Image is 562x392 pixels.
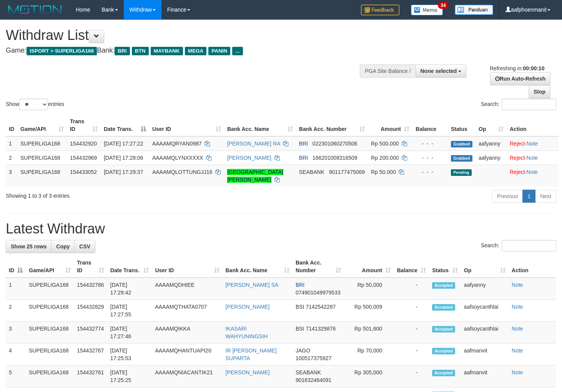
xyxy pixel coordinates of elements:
[51,240,75,253] a: Copy
[461,278,509,300] td: aafyanny
[313,141,357,147] span: Copy 022301060270506 to clipboard
[394,300,429,322] td: -
[6,322,26,344] td: 3
[344,256,394,278] th: Amount: activate to sort column ascending
[74,240,95,253] a: CSV
[432,282,455,289] span: Accepted
[226,347,277,361] a: IR [PERSON_NAME] SUPARTA
[394,366,429,387] td: -
[26,300,74,322] td: SUPERLIGA168
[299,169,324,175] span: SEABANK
[529,85,550,98] a: Stop
[448,114,476,136] th: Status
[11,243,47,250] span: Show 25 rows
[329,169,365,175] span: Copy 901177475069 to clipboard
[6,4,64,15] img: MOTION_logo.png
[70,169,97,175] span: 154433052
[432,326,455,332] span: Accepted
[512,369,523,375] a: Note
[6,300,26,322] td: 2
[6,278,26,300] td: 1
[208,47,230,55] span: PANIN
[6,366,26,387] td: 5
[19,99,48,110] select: Showentries
[104,155,143,161] span: [DATE] 17:28:06
[223,256,293,278] th: Bank Acc. Name: activate to sort column ascending
[226,304,270,310] a: [PERSON_NAME]
[527,141,538,147] a: Note
[74,366,107,387] td: 154432761
[149,114,224,136] th: User ID: activate to sort column ascending
[344,366,394,387] td: Rp 305,000
[296,377,331,383] span: Copy 901632464091 to clipboard
[17,151,67,165] td: SUPERLIGA168
[344,300,394,322] td: Rp 500,009
[507,136,559,151] td: ·
[509,256,556,278] th: Action
[6,221,556,237] h1: Latest Withdraw
[107,256,152,278] th: Date Trans.: activate to sort column ascending
[296,369,321,375] span: SEABANK
[296,289,341,296] span: Copy 074901049979533 to clipboard
[299,141,308,147] span: BRI
[490,72,550,85] a: Run Auto-Refresh
[74,322,107,344] td: 154432774
[476,151,507,165] td: aafyanny
[502,240,556,251] input: Search:
[507,114,559,136] th: Action
[360,65,415,78] div: PGA Site Balance /
[535,190,556,203] a: Next
[416,65,467,78] button: None selected
[6,344,26,366] td: 4
[232,47,243,55] span: ...
[293,256,344,278] th: Bank Acc. Number: activate to sort column ascending
[394,322,429,344] td: -
[6,28,367,43] h1: Withdraw List
[451,141,472,147] span: Grabbed
[226,282,279,288] a: [PERSON_NAME] SA
[523,65,544,71] strong: 00:00:10
[507,151,559,165] td: ·
[17,114,67,136] th: Game/API: activate to sort column ascending
[6,47,367,55] h4: Game: Bank:
[510,169,525,175] a: Reject
[344,278,394,300] td: Rp 50,000
[421,68,457,74] span: None selected
[132,47,149,55] span: BTN
[481,99,556,110] label: Search:
[492,190,523,203] a: Previous
[394,278,429,300] td: -
[296,304,304,310] span: BSI
[79,243,90,250] span: CSV
[6,151,17,165] td: 2
[416,154,445,162] div: - - -
[429,256,461,278] th: Status: activate to sort column ascending
[70,155,97,161] span: 154432969
[412,114,448,136] th: Balance
[512,347,523,354] a: Note
[371,155,399,161] span: Rp 200.000
[115,47,130,55] span: BRI
[476,114,507,136] th: Op: activate to sort column ascending
[17,136,67,151] td: SUPERLIGA168
[451,169,472,176] span: Pending
[411,5,443,15] img: Button%20Memo.svg
[227,155,271,161] a: [PERSON_NAME]
[152,256,222,278] th: User ID: activate to sort column ascending
[17,165,67,187] td: SUPERLIGA168
[6,99,64,110] label: Show entries
[70,141,97,147] span: 154432920
[67,114,101,136] th: Trans ID: activate to sort column ascending
[26,256,74,278] th: Game/API: activate to sort column ascending
[455,5,493,15] img: panduan.png
[224,114,296,136] th: Bank Acc. Name: activate to sort column ascending
[371,141,399,147] span: Rp 500.000
[299,155,308,161] span: BRI
[107,344,152,366] td: [DATE] 17:25:53
[296,355,331,361] span: Copy 100517375927 to clipboard
[481,240,556,251] label: Search:
[510,155,525,161] a: Reject
[502,99,556,110] input: Search:
[432,348,455,354] span: Accepted
[227,141,280,147] a: [PERSON_NAME] RA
